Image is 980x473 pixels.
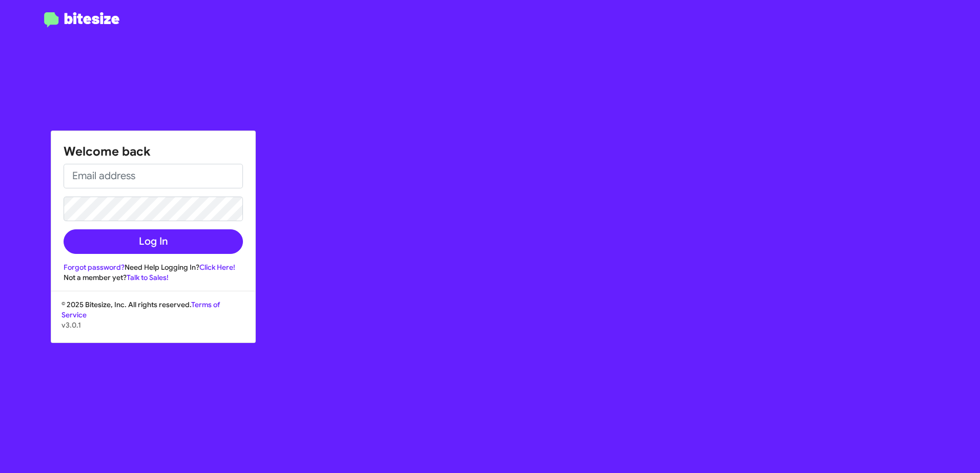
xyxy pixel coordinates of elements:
div: Not a member yet? [64,272,243,283]
a: Click Here! [199,263,235,272]
p: v3.0.1 [62,320,245,330]
div: © 2025 Bitesize, Inc. All rights reserved. [51,299,255,342]
input: Email address [64,164,243,188]
a: Forgot password? [64,263,125,272]
h1: Welcome back [64,143,243,160]
div: Need Help Logging In? [64,262,243,272]
button: Log In [64,229,243,254]
a: Terms of Service [62,300,220,319]
a: Talk to Sales! [127,273,169,282]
